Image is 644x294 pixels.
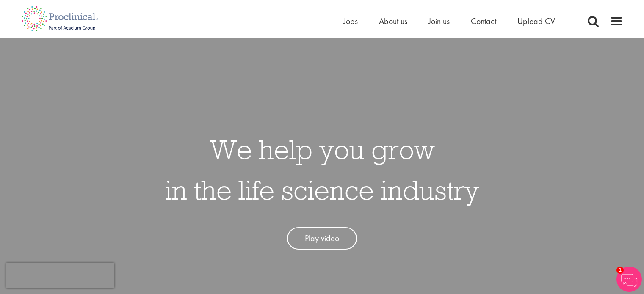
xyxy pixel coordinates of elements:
a: About us [379,16,407,27]
a: Contact [471,16,496,27]
a: Join us [428,16,450,27]
h1: We help you grow in the life science industry [165,129,479,210]
a: Play video [287,227,357,250]
span: 1 [616,267,624,274]
a: Jobs [343,16,358,27]
img: Chatbot [616,267,642,292]
a: Upload CV [517,16,555,27]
